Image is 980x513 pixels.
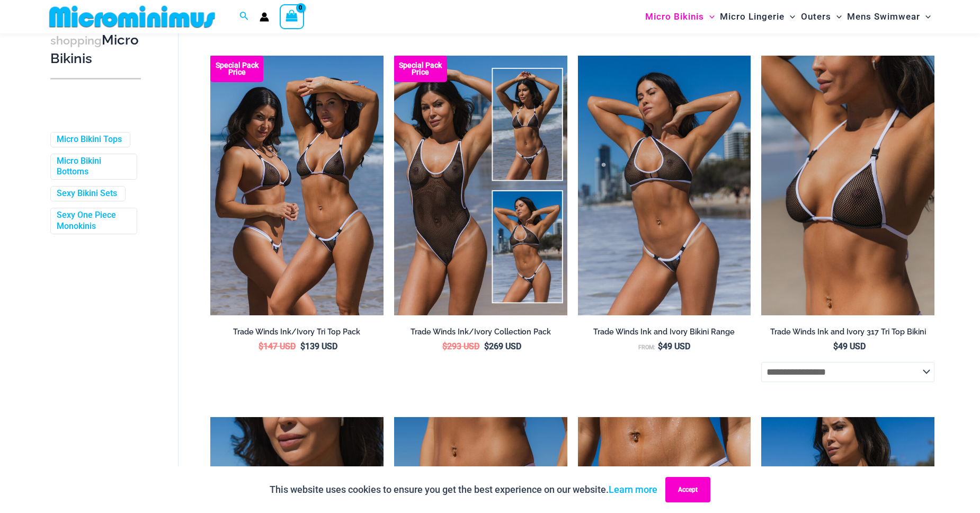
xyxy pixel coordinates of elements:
[578,56,751,315] a: Tradewinds Ink and Ivory 384 Halter 453 Micro 02Tradewinds Ink and Ivory 384 Halter 453 Micro 01T...
[831,3,842,30] span: Menu Toggle
[210,56,384,315] a: Top Bum Pack Top Bum Pack bTop Bum Pack b
[484,341,521,351] bdi: 269 USD
[394,56,567,315] a: Collection Pack Collection Pack b (1)Collection Pack b (1)
[785,3,795,30] span: Menu Toggle
[638,344,655,351] span: From:
[57,134,122,145] a: Micro Bikini Tops
[210,56,384,315] img: Top Bum Pack
[57,188,117,199] a: Sexy Bikini Sets
[50,31,141,68] h3: Micro Bikinis
[210,62,263,76] b: Special Pack Price
[847,3,920,30] span: Mens Swimwear
[394,327,567,337] h2: Trade Winds Ink/Ivory Collection Pack
[578,327,751,341] a: Trade Winds Ink and Ivory Bikini Range
[761,327,934,337] h2: Trade Winds Ink and Ivory 317 Tri Top Bikini
[658,341,663,351] span: $
[641,2,935,32] nav: Site Navigation
[210,327,384,337] h2: Trade Winds Ink/Ivory Tri Top Pack
[704,3,715,30] span: Menu Toggle
[259,341,296,351] bdi: 147 USD
[442,341,447,351] span: $
[50,34,102,47] span: shopping
[280,4,304,29] a: View Shopping Cart, empty
[57,210,129,232] a: Sexy One Piece Monokinis
[645,3,704,30] span: Micro Bikinis
[798,3,844,30] a: OutersMenu ToggleMenu Toggle
[643,3,717,30] a: Micro BikinisMenu ToggleMenu Toggle
[300,341,337,351] bdi: 139 USD
[717,3,798,30] a: Micro LingerieMenu ToggleMenu Toggle
[761,56,934,315] img: Tradewinds Ink and Ivory 317 Tri Top 01
[260,12,269,22] a: Account icon link
[609,484,657,495] a: Learn more
[239,10,249,23] a: Search icon link
[844,3,933,30] a: Mens SwimwearMenu ToggleMenu Toggle
[57,156,129,178] a: Micro Bikini Bottoms
[833,341,838,351] span: $
[665,477,710,502] button: Accept
[761,327,934,341] a: Trade Winds Ink and Ivory 317 Tri Top Bikini
[578,56,751,315] img: Tradewinds Ink and Ivory 384 Halter 453 Micro 02
[394,56,567,315] img: Collection Pack
[394,327,567,341] a: Trade Winds Ink/Ivory Collection Pack
[484,341,489,351] span: $
[720,3,785,30] span: Micro Lingerie
[920,3,931,30] span: Menu Toggle
[578,327,751,337] h2: Trade Winds Ink and Ivory Bikini Range
[394,62,447,76] b: Special Pack Price
[45,5,219,29] img: MM SHOP LOGO FLAT
[442,341,479,351] bdi: 293 USD
[801,3,831,30] span: Outers
[300,341,305,351] span: $
[658,341,690,351] bdi: 49 USD
[210,327,384,341] a: Trade Winds Ink/Ivory Tri Top Pack
[761,56,934,315] a: Tradewinds Ink and Ivory 317 Tri Top 01Tradewinds Ink and Ivory 317 Tri Top 453 Micro 06Tradewind...
[833,341,866,351] bdi: 49 USD
[270,482,657,498] p: This website uses cookies to ensure you get the best experience on our website.
[259,341,263,351] span: $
